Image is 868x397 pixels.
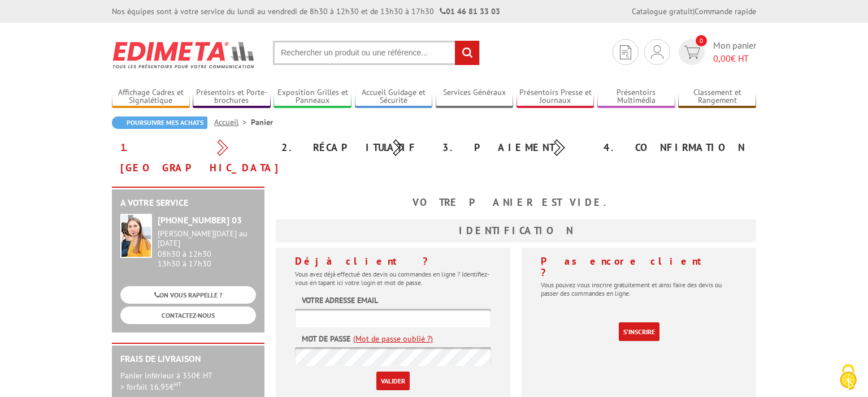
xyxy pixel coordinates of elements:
[120,354,256,364] h2: Frais de Livraison
[274,88,351,106] a: Exposition Grilles et Panneaux
[436,88,514,106] a: Services Généraux
[273,137,434,158] div: 2. Récapitulatif
[112,137,273,178] div: 1. [GEOGRAPHIC_DATA]
[120,307,256,324] a: CONTACTEZ-NOUS
[112,116,207,129] a: Poursuivre mes achats
[541,281,737,297] p: Vous pouvez vous inscrire gratuitement et ainsi faire des devis ou passer des commandes en ligne.
[355,88,433,106] a: Accueil Guidage et Sécurité
[112,34,256,76] img: Edimeta
[713,53,731,64] span: 0,00
[302,333,350,344] label: Mot de passe
[676,39,756,65] a: devis rapide 0 Mon panier 0,00€ HT
[273,41,480,65] input: Rechercher un produit ou une référence...
[112,88,190,106] a: Affichage Cadres et Signalétique
[295,270,491,287] p: Vous avez déjà effectué des devis ou commandes en ligne ? Identifiez-vous en tapant ici votre log...
[678,88,756,106] a: Classement et Rangement
[696,35,707,46] span: 0
[174,380,181,388] sup: HT
[158,229,256,268] div: 08h30 à 12h30 13h30 à 17h30
[434,137,595,158] div: 3. Paiement
[295,256,491,267] h4: Déjà client ?
[413,196,619,209] b: Votre panier est vide.
[619,322,659,341] a: S'inscrire
[353,333,433,344] a: (Mot de passe oublié ?)
[651,45,663,59] img: devis rapide
[828,359,868,397] button: Cookies (fenêtre modale)
[193,88,271,106] a: Présentoirs et Porte-brochures
[684,46,700,59] img: devis rapide
[440,6,500,16] strong: 01 46 81 33 03
[158,214,242,226] strong: [PHONE_NUMBER] 03
[713,52,756,65] span: € HT
[541,256,737,278] h4: Pas encore client ?
[597,88,675,106] a: Présentoirs Multimédia
[713,39,756,65] span: Mon panier
[158,229,256,248] div: [PERSON_NAME][DATE] au [DATE]
[214,117,251,127] a: Accueil
[632,6,756,17] div: |
[632,6,693,16] a: Catalogue gratuit
[112,6,500,17] div: Nos équipes sont à votre service du lundi au vendredi de 8h30 à 12h30 et de 13h30 à 17h30
[695,6,756,16] a: Commande rapide
[455,41,479,65] input: rechercher
[120,286,256,304] a: ON VOUS RAPPELLE ?
[620,45,631,59] img: devis rapide
[251,116,273,128] li: Panier
[376,372,410,390] input: Valider
[120,382,181,392] span: > forfait 16.95€
[276,219,756,242] h3: Identification
[120,370,256,392] p: Panier inférieur à 350€ HT
[517,88,594,106] a: Présentoirs Presse et Journaux
[595,137,756,158] div: 4. Confirmation
[120,214,152,258] img: widget-service.jpg
[302,295,378,306] label: Votre adresse email
[120,198,256,208] h2: A votre service
[834,363,862,391] img: Cookies (fenêtre modale)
